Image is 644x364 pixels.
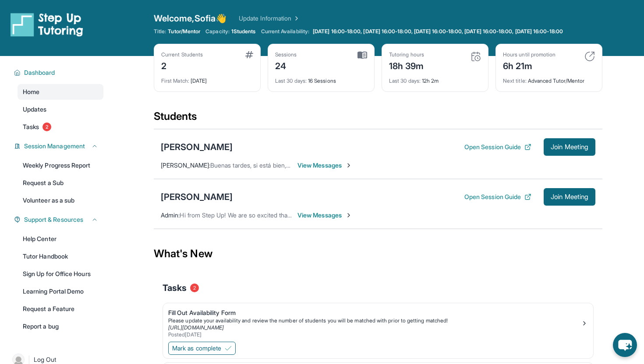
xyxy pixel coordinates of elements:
[389,77,421,84] span: Last 30 days :
[18,192,103,208] a: Volunteer as a sub
[18,266,103,282] a: Sign Up for Office Hours
[24,215,83,224] span: Support & Resources
[464,143,531,151] button: Open Session Guide
[225,345,232,352] img: Mark as complete
[161,191,233,203] div: [PERSON_NAME]
[172,344,221,353] span: Mark as complete
[389,51,424,58] div: Tutoring hours
[154,12,226,24] span: Welcome, Sofia 👋
[18,283,103,299] a: Learning Portal Demo
[389,58,424,72] div: 18h 39m
[311,28,565,35] a: [DATE] 16:00-18:00, [DATE] 16:00-18:00, [DATE] 16:00-18:00, [DATE] 16:00-18:00, [DATE] 16:00-18:00
[389,72,481,84] div: 12h 2m
[275,77,307,84] span: Last 30 days :
[297,211,352,220] span: View Messages
[503,58,556,72] div: 6h 21m
[503,51,556,58] div: Hours until promotion
[210,161,371,169] span: Buenas tardes, si está bien, nos contactaremos a esa hora
[551,144,588,150] span: Join Meeting
[23,122,39,131] span: Tasks
[291,14,300,23] img: Chevron Right
[168,324,224,331] a: [URL][DOMAIN_NAME]
[163,303,593,340] a: Fill Out Availability FormPlease update your availability and review the number of students you w...
[168,317,581,324] div: Please update your availability and review the number of students you will be matched with prior ...
[23,87,39,96] span: Home
[313,28,563,35] span: [DATE] 16:00-18:00, [DATE] 16:00-18:00, [DATE] 16:00-18:00, [DATE] 16:00-18:00, [DATE] 16:00-18:00
[345,212,352,219] img: Chevron-Right
[18,175,103,191] a: Request a Sub
[18,119,103,135] a: Tasks2
[297,161,352,170] span: View Messages
[168,331,581,338] div: Posted [DATE]
[161,58,203,72] div: 2
[275,51,297,58] div: Sessions
[503,77,527,84] span: Next title :
[544,138,595,156] button: Join Meeting
[231,28,256,35] span: 1 Students
[190,283,199,292] span: 2
[163,282,187,294] span: Tasks
[21,215,98,224] button: Support & Resources
[168,342,236,355] button: Mark as complete
[11,12,83,37] img: logo
[18,318,103,334] a: Report a bug
[21,142,98,150] button: Session Management
[275,72,367,84] div: 16 Sessions
[154,234,602,273] div: What's New
[161,211,180,219] span: Admin :
[544,188,595,206] button: Join Meeting
[161,77,189,84] span: First Match :
[345,162,352,169] img: Chevron-Right
[18,231,103,247] a: Help Center
[24,142,85,150] span: Session Management
[34,355,57,364] span: Log Out
[357,51,367,59] img: card
[168,28,200,35] span: Tutor/Mentor
[161,141,233,153] div: [PERSON_NAME]
[613,333,637,357] button: chat-button
[42,122,51,131] span: 2
[503,72,595,84] div: Advanced Tutor/Mentor
[584,51,595,62] img: card
[239,14,300,23] a: Update Information
[18,301,103,317] a: Request a Feature
[154,109,602,129] div: Students
[551,194,588,199] span: Join Meeting
[464,192,531,201] button: Open Session Guide
[161,161,210,169] span: [PERSON_NAME] :
[168,308,581,317] div: Fill Out Availability Form
[161,51,203,58] div: Current Students
[23,105,47,114] span: Updates
[275,58,297,72] div: 24
[18,84,103,100] a: Home
[18,248,103,264] a: Tutor Handbook
[24,68,55,77] span: Dashboard
[18,157,103,173] a: Weekly Progress Report
[161,72,253,84] div: [DATE]
[261,28,309,35] span: Current Availability:
[18,101,103,117] a: Updates
[205,28,230,35] span: Capacity:
[471,51,481,62] img: card
[154,28,166,35] span: Title:
[245,51,253,58] img: card
[21,68,98,77] button: Dashboard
